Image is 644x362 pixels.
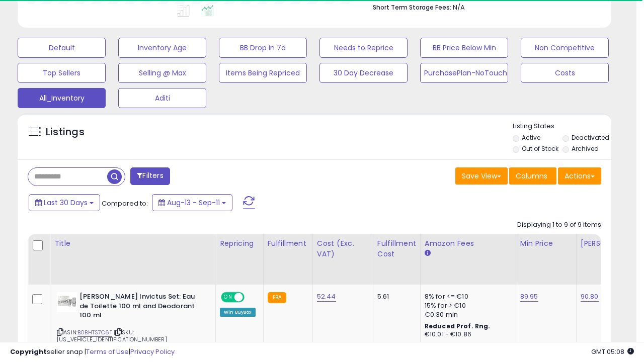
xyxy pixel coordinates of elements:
[521,38,609,58] button: Non Competitive
[522,144,558,153] label: Out of Stock
[77,328,112,337] a: B0BHTS7C6T
[581,238,640,249] div: [PERSON_NAME]
[86,347,129,356] a: Terms of Use
[79,292,202,323] b: [PERSON_NAME] Invictus Set: Eau de Toilette 100 ml and Deodorant 100 ml
[317,292,336,302] a: 52.44
[152,194,232,211] button: Aug-13 - Sep-11
[581,292,599,302] a: 90.80
[18,63,106,83] button: Top Sellers
[420,38,508,58] button: BB Price Below Min
[572,133,609,142] label: Deactivated
[57,292,208,355] div: ASIN:
[118,88,206,108] button: Aditi
[57,328,167,343] span: | SKU: [US_VEHICLE_IDENTIFICATION_NUMBER]
[220,308,256,317] div: Win BuyBox
[319,63,408,83] button: 30 Day Decrease
[425,330,508,339] div: €10.01 - €10.86
[10,347,47,356] strong: Copyright
[425,322,491,330] b: Reduced Prof. Rng.
[317,238,369,259] div: Cost (Exc. VAT)
[455,167,508,185] button: Save View
[243,293,259,302] span: OFF
[319,38,408,58] button: Needs to Reprice
[118,38,206,58] button: Inventory Age
[46,125,85,139] h5: Listings
[377,238,416,259] div: Fulfillment Cost
[377,292,413,301] div: 5.61
[425,249,431,258] small: Amazon Fees.
[558,167,601,185] button: Actions
[29,194,100,211] button: Last 30 Days
[425,238,512,249] div: Amazon Fees
[219,63,307,83] button: Items Being Repriced
[425,292,508,301] div: 8% for <= €10
[420,63,508,83] button: PurchasePlan-NoTouch
[268,292,286,303] small: FBA
[513,122,611,131] p: Listing States:
[509,167,556,185] button: Columns
[516,171,547,181] span: Columns
[572,144,599,153] label: Archived
[425,301,508,310] div: 15% for > €10
[102,199,148,208] span: Compared to:
[57,292,77,312] img: 41SHpQeEb7L._SL40_.jpg
[522,133,540,142] label: Active
[54,238,211,249] div: Title
[219,38,307,58] button: BB Drop in 7d
[167,198,220,208] span: Aug-13 - Sep-11
[130,347,175,356] a: Privacy Policy
[521,63,609,83] button: Costs
[222,293,234,302] span: ON
[425,310,508,319] div: €0.30 min
[591,347,634,356] span: 2025-10-12 05:08 GMT
[520,292,538,302] a: 89.95
[10,347,175,357] div: seller snap | |
[130,167,170,185] button: Filters
[18,88,106,108] button: All_Inventory
[520,238,572,249] div: Min Price
[18,38,106,58] button: Default
[44,198,88,208] span: Last 30 Days
[517,220,601,230] div: Displaying 1 to 9 of 9 items
[268,238,308,249] div: Fulfillment
[118,63,206,83] button: Selling @ Max
[220,238,259,249] div: Repricing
